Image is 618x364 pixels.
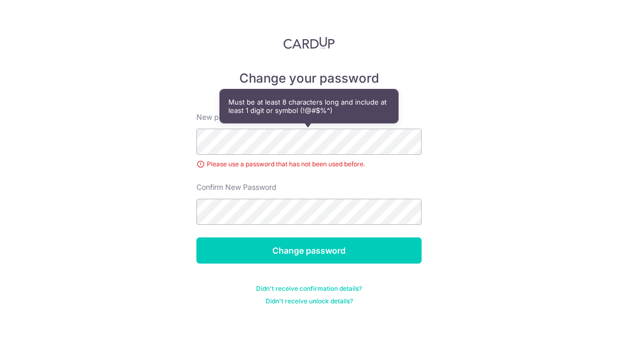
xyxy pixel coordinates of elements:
[266,297,353,305] a: Didn't receive unlock details?
[196,237,422,264] input: Change password
[220,89,398,123] div: Must be at least 8 characters long and include at least 1 digit or symbol (!@#$%^)
[196,159,422,169] div: Please use a password that has not been used before.
[283,37,335,49] img: CardUp Logo
[256,285,362,293] a: Didn't receive confirmation details?
[196,112,248,122] label: New password
[196,182,277,192] label: Confirm New Password
[196,70,422,87] h5: Change your password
